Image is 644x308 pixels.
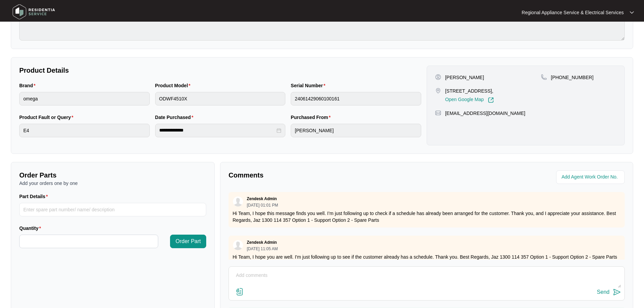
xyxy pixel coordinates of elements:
[247,196,277,202] p: Zendesk Admin
[233,196,243,207] img: user.svg
[19,66,421,75] p: Product Details
[551,74,594,81] p: [PHONE_NUMBER]
[247,240,277,245] p: Zendesk Admin
[445,97,494,103] a: Open Google Map
[247,247,278,251] p: [DATE] 11:05 AM
[597,288,621,297] button: Send
[247,203,278,207] p: [DATE] 01:01 PM
[445,88,494,94] p: [STREET_ADDRESS],
[159,127,276,134] input: Date Purchased
[291,92,421,105] input: Serial Number
[19,124,150,137] input: Product Fault or Query
[170,235,206,248] button: Order Part
[488,97,494,103] img: Link-External
[19,82,38,89] label: Brand
[236,288,244,296] img: file-attachment-doc.svg
[19,114,76,121] label: Product Fault or Query
[630,11,634,14] img: dropdown arrow
[291,82,328,89] label: Serial Number
[445,110,525,117] p: [EMAIL_ADDRESS][DOMAIN_NAME]
[20,235,158,248] input: Quantity
[291,124,421,137] input: Purchased From
[19,225,44,232] label: Quantity
[291,114,333,121] label: Purchased From
[435,74,441,80] img: user-pin
[562,173,621,181] input: Add Agent Work Order No.
[597,289,610,295] div: Send
[19,180,206,187] p: Add your orders one by one
[435,88,441,94] img: map-pin
[19,203,206,216] input: Part Details
[233,240,243,250] img: user.svg
[233,210,621,223] p: Hi Team, I hope this message finds you well. I’m just following up to check if a schedule has alr...
[613,288,621,296] img: send-icon.svg
[155,92,286,105] input: Product Model
[233,254,621,260] p: Hi Team, I hope you are well. I'm just following up to see if the customer already has a schedule...
[445,74,484,81] p: [PERSON_NAME]
[229,170,422,180] p: Comments
[435,110,441,116] img: map-pin
[19,92,150,105] input: Brand
[19,193,51,200] label: Part Details
[10,2,57,22] img: residentia service logo
[19,170,206,180] p: Order Parts
[155,114,196,121] label: Date Purchased
[155,82,193,89] label: Product Model
[541,74,547,80] img: map-pin
[175,237,201,245] span: Order Part
[522,9,624,16] p: Regional Appliance Service & Electrical Services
